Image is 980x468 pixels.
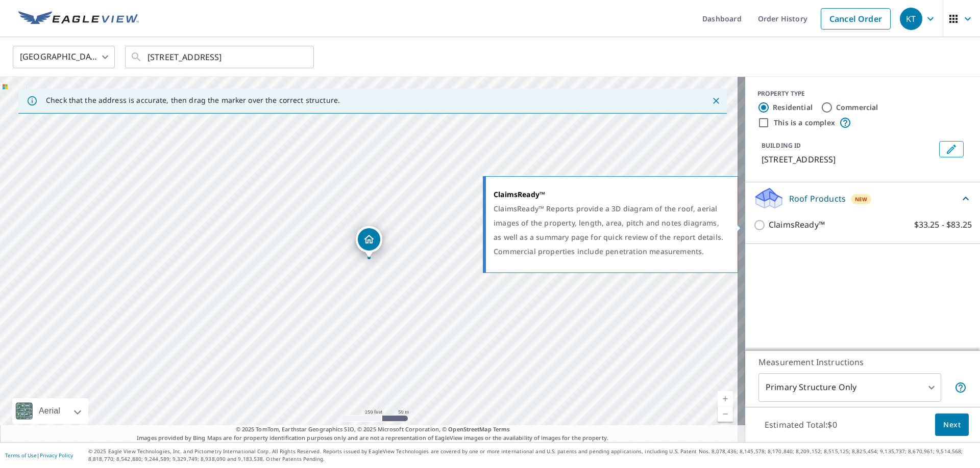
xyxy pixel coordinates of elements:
label: This is a complex [774,118,835,128]
div: Roof ProductsNew [753,186,972,210]
div: Aerial [36,398,63,424]
a: Current Level 17, Zoom Out [718,406,733,422]
label: Commercial [836,102,878,113]
div: [GEOGRAPHIC_DATA] [13,43,115,71]
p: Roof Products [789,192,846,205]
div: PROPERTY TYPE [757,89,968,98]
div: Primary Structure Only [758,373,941,402]
p: [STREET_ADDRESS] [762,153,935,166]
p: ClaimsReady™ [769,218,825,231]
button: Edit building 1 [939,141,964,157]
p: BUILDING ID [762,141,801,150]
button: Close [709,94,723,107]
strong: ClaimsReady™ [494,189,545,199]
div: Aerial [12,398,88,424]
p: Check that the address is accurate, then drag the marker over the correct structure. [46,96,340,105]
p: $33.25 - $83.25 [914,218,972,231]
a: Terms [493,425,510,433]
button: Next [935,414,969,436]
p: Estimated Total: $0 [756,414,845,436]
a: OpenStreetMap [448,425,491,433]
span: New [855,195,868,203]
a: Privacy Policy [40,452,73,459]
a: Cancel Order [821,8,891,30]
img: EV Logo [18,11,139,26]
p: Measurement Instructions [758,356,967,368]
span: Next [943,419,961,431]
span: © 2025 TomTom, Earthstar Geographics SIO, © 2025 Microsoft Corporation, © [236,425,510,434]
label: Residential [773,102,813,113]
a: Current Level 17, Zoom In [718,391,733,406]
p: © 2025 Eagle View Technologies, Inc. and Pictometry International Corp. All Rights Reserved. Repo... [88,448,975,463]
input: Search by address or latitude-longitude [148,43,293,71]
div: KT [900,8,922,30]
p: | [5,452,73,458]
div: ClaimsReady™ Reports provide a 3D diagram of the roof, aerial images of the property, length, are... [494,202,725,259]
a: Terms of Use [5,452,37,459]
div: Dropped pin, building 1, Residential property, 815 Wood N Creek Rd Ardmore, OK 73401 [356,226,382,258]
